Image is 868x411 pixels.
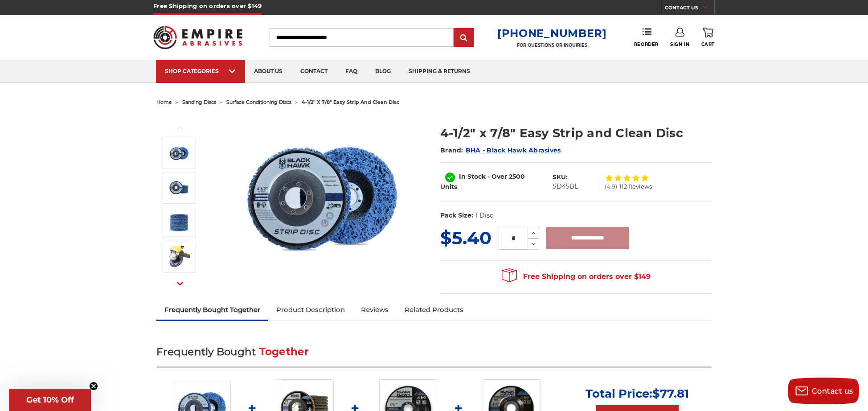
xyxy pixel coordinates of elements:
[89,382,98,390] button: Close teaser
[652,386,689,401] span: $77.81
[553,173,568,182] dt: SKU:
[168,246,190,268] img: 4-1/2" x 7/8" Easy Strip and Clean Disc
[9,389,91,411] div: Get 10% OffClose teaser
[291,60,336,83] a: contact
[268,300,353,320] a: Product Description
[605,184,617,189] span: (4.9)
[502,268,651,286] span: Free Shipping on orders over $149
[701,28,715,47] a: Cart
[509,173,525,181] span: 2500
[466,146,561,154] a: BHA - Black Hawk Abrasives
[475,211,493,220] dd: 1 Disc
[226,99,291,105] a: surface conditioning discs
[259,345,309,358] span: Together
[440,124,712,142] h1: 4-1/2" x 7/8" Easy Strip and Clean Disc
[440,211,473,220] dt: Pack Size:
[156,345,256,358] span: Frequently Bought
[440,183,457,191] span: Units
[619,184,652,189] span: 112 Reviews
[553,182,578,191] dd: SD45BL
[168,212,190,233] img: 4-1/2" x 7/8" Easy Strip and Clean Disc
[634,41,659,47] span: Reorder
[165,68,236,74] div: SHOP CATEGORIES
[497,42,607,48] p: FOR QUESTIONS OR INQUIRIES
[153,20,242,55] img: Empire Abrasives
[812,387,853,395] span: Contact us
[487,173,507,181] span: - Over
[26,395,74,405] span: Get 10% Off
[245,60,291,83] a: about us
[459,173,486,181] span: In Stock
[455,29,473,47] input: Submit
[156,300,268,320] a: Frequently Bought Together
[397,300,471,320] a: Related Products
[440,146,463,154] span: Brand:
[440,227,491,249] span: $5.40
[182,99,216,105] a: sanding discs
[168,177,190,198] img: 4-1/2" x 7/8" Easy Strip and Clean Disc
[670,41,689,47] span: Sign In
[701,41,715,47] span: Cart
[400,60,479,83] a: shipping & returns
[665,3,714,15] a: CONTACT US
[788,378,859,404] button: Contact us
[497,27,607,40] a: [PHONE_NUMBER]
[353,300,397,320] a: Reviews
[585,386,689,401] p: Total Price:
[366,60,400,83] a: blog
[156,99,172,105] a: home
[302,99,400,105] span: 4-1/2" x 7/8" easy strip and clean disc
[634,28,659,47] a: Reorder
[233,115,411,281] img: 4-1/2" x 7/8" Easy Strip and Clean Disc
[169,274,191,293] button: Next
[169,119,191,138] button: Previous
[168,143,190,164] img: 4-1/2" x 7/8" Easy Strip and Clean Disc
[336,60,366,83] a: faq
